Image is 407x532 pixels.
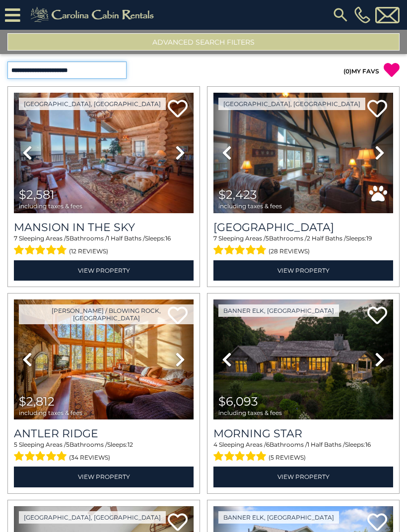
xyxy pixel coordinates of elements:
span: including taxes & fees [218,203,282,209]
a: View Property [14,260,194,281]
span: $2,812 [19,394,55,409]
a: View Property [213,467,393,487]
img: thumbnail_163276265.jpeg [213,299,393,420]
a: View Property [213,260,393,281]
span: 1 Half Baths / [307,441,345,448]
span: 5 [66,441,69,448]
span: (12 reviews) [69,245,108,258]
a: Banner Elk, [GEOGRAPHIC_DATA] [218,304,339,317]
img: Khaki-logo.png [25,5,162,25]
img: thumbnail_163276095.jpeg [213,93,393,213]
a: Add to favorites [168,99,188,120]
a: Antler Ridge [14,427,194,440]
span: including taxes & fees [19,410,82,416]
div: Sleeping Areas / Bathrooms / Sleeps: [14,440,194,464]
a: [GEOGRAPHIC_DATA], [GEOGRAPHIC_DATA] [19,511,166,524]
span: including taxes & fees [19,203,82,209]
span: 5 [266,235,269,242]
span: 5 [66,235,69,242]
a: Banner Elk, [GEOGRAPHIC_DATA] [218,511,339,524]
a: Mansion In The Sky [14,221,194,234]
div: Sleeping Areas / Bathrooms / Sleeps: [213,234,393,258]
span: (34 reviews) [69,451,110,464]
h3: Majestic Mountain Haus [213,221,393,234]
a: [GEOGRAPHIC_DATA], [GEOGRAPHIC_DATA] [218,98,365,110]
a: (0)MY FAVS [343,67,379,75]
span: 1 Half Baths / [107,235,145,242]
span: (28 reviews) [269,245,310,258]
img: thumbnail_163267178.jpeg [14,299,194,420]
img: thumbnail_163263808.jpeg [14,93,194,213]
a: Add to favorites [367,305,387,327]
span: $6,093 [218,394,258,409]
a: [GEOGRAPHIC_DATA] [213,221,393,234]
span: 16 [365,441,371,448]
a: [PERSON_NAME] / Blowing Rock, [GEOGRAPHIC_DATA] [19,304,194,324]
img: search-regular.svg [332,6,349,24]
button: Advanced Search Filters [7,33,400,51]
span: 2 Half Baths / [307,235,346,242]
span: 16 [165,235,171,242]
div: Sleeping Areas / Bathrooms / Sleeps: [213,440,393,464]
span: 7 [14,235,17,242]
a: Add to favorites [367,99,387,120]
span: $2,423 [218,187,257,202]
span: 4 [213,441,217,448]
span: 12 [128,441,133,448]
span: 7 [213,235,217,242]
span: (5 reviews) [269,451,306,464]
span: 5 [14,441,17,448]
a: View Property [14,467,194,487]
a: [PHONE_NUMBER] [352,6,373,23]
div: Sleeping Areas / Bathrooms / Sleeps: [14,234,194,258]
span: 6 [266,441,270,448]
span: $2,581 [19,187,55,202]
a: [GEOGRAPHIC_DATA], [GEOGRAPHIC_DATA] [19,98,166,110]
span: including taxes & fees [218,410,282,416]
span: 0 [345,67,349,75]
a: Morning Star [213,427,393,440]
span: 19 [366,235,372,242]
span: ( ) [343,67,351,75]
